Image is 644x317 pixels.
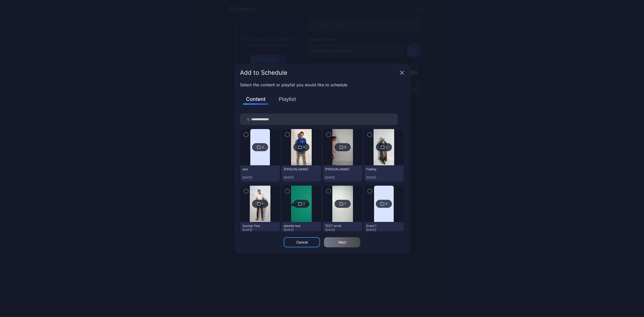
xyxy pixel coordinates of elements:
div: [DATE] [366,176,401,180]
button: Playlist [275,95,300,103]
div: Reese [325,167,353,171]
div: 2 [262,145,264,149]
div: 0 [385,202,387,206]
div: [DATE] [366,228,401,232]
p: Select the content or playlist you would like to schedule [240,82,404,88]
button: Content [243,95,268,105]
div: [DATE] [243,176,278,180]
div: [DATE] [284,228,319,232]
div: Event 1 [366,224,394,228]
div: Cancel [296,240,308,244]
div: 2 [386,145,387,149]
div: 1 [262,202,263,206]
button: Cancel [284,237,320,247]
div: [DATE] [325,228,360,232]
div: Sunrise Test [243,224,270,228]
div: Cole [284,167,311,171]
div: Next [338,240,346,244]
div: Add to Schedule [240,70,398,76]
div: TEST scroll [325,224,353,228]
div: deloitte test [284,224,311,228]
div: 6 [344,145,346,149]
div: Fidelity [366,167,394,171]
div: test [243,167,270,171]
div: [DATE] [325,176,360,180]
div: 2 [303,202,305,206]
button: Next [324,237,360,247]
div: 1 [344,202,346,206]
div: 5 [303,145,305,149]
div: [DATE] [243,228,278,232]
div: [DATE] [284,176,319,180]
